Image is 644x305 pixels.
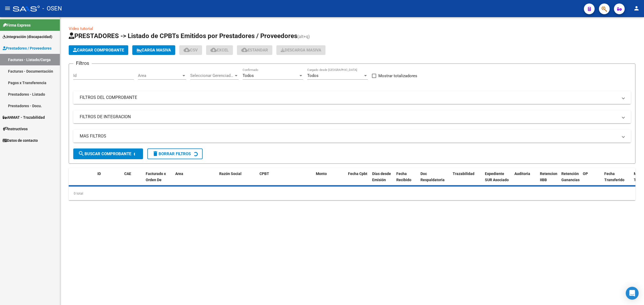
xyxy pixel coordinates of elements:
span: Monto [316,172,327,176]
datatable-header-cell: Monto [314,168,346,192]
datatable-header-cell: OP [581,168,602,192]
span: Borrar Filtros [152,151,191,156]
datatable-header-cell: ID [95,168,122,192]
mat-panel-title: FILTROS DE INTEGRACION [80,114,618,120]
span: Doc Respaldatoria [420,172,445,182]
span: Buscar Comprobante [78,151,131,156]
datatable-header-cell: CAE [122,168,144,192]
datatable-header-cell: Facturado x Orden De [144,168,173,192]
span: - OSEN [42,3,62,14]
mat-icon: cloud_download [184,47,190,53]
span: ID [97,172,101,176]
span: PRESTADORES -> Listado de CPBTs Emitidos por Prestadores / Proveedores [69,32,297,40]
span: Integración (discapacidad) [3,34,52,40]
span: Area [138,73,181,78]
datatable-header-cell: Doc Respaldatoria [418,168,451,192]
datatable-header-cell: Retencion IIBB [538,168,559,192]
mat-expansion-panel-header: FILTROS DEL COMPROBANTE [73,91,631,104]
datatable-header-cell: Razón Social [217,168,257,192]
h3: Filtros [73,59,92,67]
span: Instructivos [3,126,28,132]
span: Seleccionar Gerenciador [190,73,234,78]
a: Video tutorial [69,26,93,31]
span: OP [583,172,588,176]
button: Buscar Comprobante [73,148,143,159]
span: Fecha Cpbt [348,172,367,176]
span: Carga Masiva [137,48,171,53]
span: (alt+q) [297,34,310,39]
span: Todos [243,73,254,78]
button: Descarga Masiva [276,45,325,55]
span: Fecha Transferido [604,172,624,182]
span: Retencion IIBB [540,172,557,182]
span: EXCEL [210,48,229,53]
div: Open Intercom Messenger [626,287,639,300]
span: Descarga Masiva [281,48,321,53]
mat-panel-title: FILTROS DEL COMPROBANTE [80,95,618,101]
datatable-header-cell: Auditoria [512,168,538,192]
datatable-header-cell: Area [173,168,209,192]
mat-expansion-panel-header: FILTROS DE INTEGRACION [73,110,631,123]
mat-expansion-panel-header: MAS FILTROS [73,130,631,143]
div: 0 total [69,187,635,200]
span: Firma Express [3,22,31,28]
span: Facturado x Orden De [146,172,166,182]
span: Expediente SUR Asociado [485,172,509,182]
span: CSV [184,48,198,53]
span: Trazabilidad [453,172,474,176]
span: Fecha Recibido [396,172,411,182]
button: Estandar [237,45,272,55]
span: Retención Ganancias [561,172,580,182]
span: Razón Social [219,172,241,176]
span: Cargar Comprobante [73,48,124,53]
span: Días desde Emisión [372,172,391,182]
span: Mostrar totalizadores [378,73,417,79]
button: Cargar Comprobante [69,45,128,55]
button: Borrar Filtros [147,148,203,159]
mat-icon: cloud_download [241,47,248,53]
mat-panel-title: MAS FILTROS [80,133,618,139]
span: Todos [307,73,319,78]
span: Prestadores / Proveedores [3,45,52,51]
datatable-header-cell: Días desde Emisión [370,168,394,192]
mat-icon: cloud_download [210,47,217,53]
datatable-header-cell: Fecha Cpbt [346,168,370,192]
datatable-header-cell: Fecha Recibido [394,168,418,192]
datatable-header-cell: Retención Ganancias [559,168,581,192]
span: Area [175,172,183,176]
datatable-header-cell: Fecha Transferido [602,168,632,192]
span: ANMAT - Trazabilidad [3,114,45,120]
datatable-header-cell: CPBT [257,168,314,192]
span: CPBT [259,172,269,176]
app-download-masive: Descarga masiva de comprobantes (adjuntos) [276,45,325,55]
button: EXCEL [206,45,233,55]
span: Auditoria [514,172,530,176]
mat-icon: search [78,150,85,157]
datatable-header-cell: Expediente SUR Asociado [483,168,512,192]
button: Carga Masiva [132,45,175,55]
mat-icon: menu [4,5,11,12]
mat-icon: person [633,5,640,12]
span: Estandar [241,48,268,53]
span: Datos de contacto [3,137,38,143]
span: CAE [124,172,131,176]
datatable-header-cell: Trazabilidad [451,168,483,192]
mat-icon: delete [152,150,159,157]
button: CSV [179,45,202,55]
